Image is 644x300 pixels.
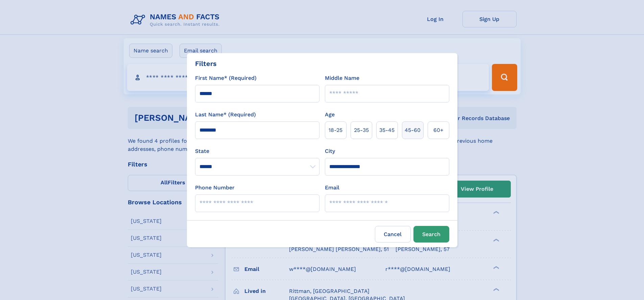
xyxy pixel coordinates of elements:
label: First Name* (Required) [195,74,257,82]
span: 35‑45 [379,126,395,134]
span: 45‑60 [405,126,421,134]
span: 60+ [433,126,444,134]
label: State [195,147,319,155]
label: Phone Number [195,184,235,192]
span: 25‑35 [354,126,369,134]
label: Cancel [375,226,411,243]
button: Search [413,226,449,243]
label: Age [325,111,335,119]
label: Middle Name [325,74,359,82]
div: Filters [195,59,217,69]
label: City [325,147,335,155]
span: 18‑25 [329,126,342,134]
label: Email [325,184,339,192]
label: Last Name* (Required) [195,111,256,119]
